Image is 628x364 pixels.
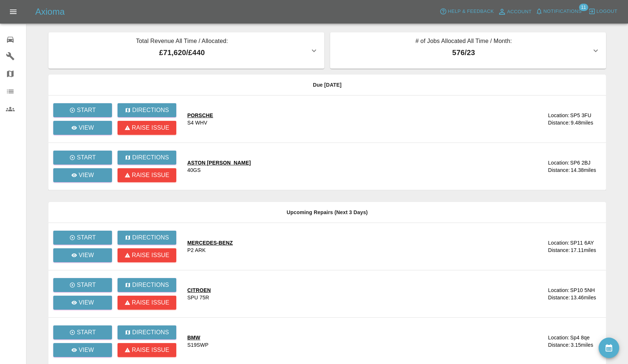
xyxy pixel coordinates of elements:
[587,6,619,17] button: Logout
[187,239,510,254] a: MERCEDES-BENZP2 ARK
[187,286,211,294] div: CITROEN
[118,168,176,182] button: Raise issue
[79,298,94,307] p: View
[118,343,176,357] button: Raise issue
[118,278,176,292] button: Directions
[570,334,589,341] div: Sp4 8qe
[579,4,588,11] span: 11
[570,239,594,246] div: SP11 6AY
[571,246,600,254] div: 17.11 miles
[507,8,532,16] span: Account
[53,231,112,245] button: Start
[548,239,569,246] div: Location:
[118,231,176,245] button: Directions
[548,246,570,254] div: Distance:
[118,248,176,262] button: Raise issue
[187,159,510,174] a: ASTON [PERSON_NAME]40GS
[571,166,600,174] div: 14.38 miles
[187,294,209,301] div: SPU 75R
[448,7,494,16] span: Help & Feedback
[596,7,617,16] span: Logout
[132,251,169,260] p: Raise issue
[77,233,96,242] p: Start
[330,32,606,69] button: # of Jobs Allocated All Time / Month:576/23
[118,121,176,135] button: Raise issue
[118,325,176,339] button: Directions
[187,239,233,246] div: MERCEDES-BENZ
[53,103,112,117] button: Start
[53,168,112,182] a: View
[187,112,213,119] div: PORSCHE
[79,251,94,260] p: View
[77,153,96,162] p: Start
[48,75,606,95] th: Due [DATE]
[77,281,96,289] p: Start
[187,334,209,341] div: BMW
[336,47,591,58] p: 576 / 23
[187,159,251,166] div: ASTON [PERSON_NAME]
[132,346,169,354] p: Raise issue
[496,6,534,18] a: Account
[132,233,169,242] p: Directions
[187,166,201,174] div: 40GS
[132,298,169,307] p: Raise issue
[548,166,570,174] div: Distance:
[187,341,209,349] div: S19SWP
[548,159,569,166] div: Location:
[548,119,570,126] div: Distance:
[53,121,112,135] a: View
[187,119,207,126] div: S4 WHV
[53,248,112,262] a: View
[53,151,112,165] button: Start
[132,123,169,132] p: Raise issue
[118,103,176,117] button: Directions
[438,6,495,17] button: Help & Feedback
[54,37,310,47] p: Total Revenue All Time / Allocated:
[48,202,606,223] th: Upcoming Repairs (Next 3 Days)
[79,171,94,180] p: View
[54,47,310,58] p: £71,620 / £440
[53,325,112,339] button: Start
[516,112,600,126] a: Location:SP5 3FUDistance:9.48miles
[132,281,169,289] p: Directions
[548,286,569,294] div: Location:
[4,3,22,21] button: Open drawer
[35,6,65,18] h5: Axioma
[599,338,619,358] button: availability
[118,151,176,165] button: Directions
[571,341,600,349] div: 3.15 miles
[516,334,600,349] a: Location:Sp4 8qeDistance:3.15miles
[48,32,324,69] button: Total Revenue All Time / Allocated:£71,620/£440
[132,171,169,180] p: Raise issue
[132,328,169,337] p: Directions
[79,123,94,132] p: View
[534,6,584,17] button: Notifications
[516,159,600,174] a: Location:SP6 2BJDistance:14.38miles
[187,334,510,349] a: BMWS19SWP
[516,286,600,301] a: Location:SP10 5NHDistance:13.46miles
[118,296,176,310] button: Raise issue
[548,341,570,349] div: Distance:
[187,112,510,126] a: PORSCHES4 WHV
[53,296,112,310] a: View
[187,246,206,254] div: P2 ARK
[187,286,510,301] a: CITROENSPU 75R
[77,328,96,337] p: Start
[548,112,569,119] div: Location:
[571,119,600,126] div: 9.48 miles
[548,294,570,301] div: Distance:
[77,106,96,115] p: Start
[336,37,591,47] p: # of Jobs Allocated All Time / Month:
[570,286,595,294] div: SP10 5NH
[570,159,591,166] div: SP6 2BJ
[571,294,600,301] div: 13.46 miles
[516,239,600,254] a: Location:SP11 6AYDistance:17.11miles
[53,343,112,357] a: View
[132,153,169,162] p: Directions
[79,346,94,354] p: View
[53,278,112,292] button: Start
[132,106,169,115] p: Directions
[548,334,569,341] div: Location:
[570,112,591,119] div: SP5 3FU
[544,7,582,16] span: Notifications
